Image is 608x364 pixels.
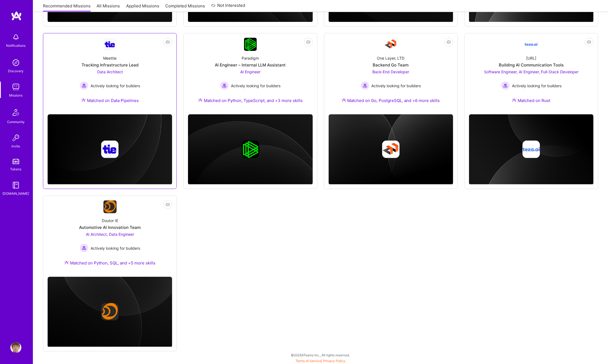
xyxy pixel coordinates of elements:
img: teamwork [10,81,21,92]
img: Ateam Purple Icon [81,98,86,102]
i: icon EyeClosed [306,40,311,44]
img: discovery [10,57,21,68]
div: One Layer, LTD [377,55,405,61]
img: Company Logo [244,38,257,51]
img: Actively looking for builders [501,81,510,90]
a: Company LogoMeettieTracking Infrastructure LeadData Architect Actively looking for buildersActive... [48,38,172,110]
div: Community [7,119,25,125]
img: Ateam Purple Icon [64,260,69,265]
img: Actively looking for builders [80,81,88,90]
img: Company logo [101,303,119,321]
img: cover [188,114,312,185]
div: [DOMAIN_NAME] [3,191,29,196]
div: Paradigm [242,55,259,61]
div: Matched on Rust [512,98,550,103]
span: Software Engineer, AI Engineer, Full-Stack Developer [484,69,578,74]
img: Actively looking for builders [361,81,369,90]
img: cover [329,114,453,185]
img: cover [469,114,593,185]
i: icon EyeClosed [166,202,170,207]
div: Matched on Python, TypeScript, and +3 more skills [198,98,303,103]
i: icon EyeClosed [447,40,451,44]
div: Discovery [8,68,24,74]
div: Invite [12,143,20,149]
span: | [296,359,345,363]
img: Actively looking for builders [80,244,88,252]
img: Company Logo [103,39,117,50]
img: Actively looking for builders [220,81,229,90]
img: Ateam Purple Icon [512,98,516,102]
img: Company Logo [103,200,117,213]
a: Not Interested [211,2,245,12]
span: Actively looking for builders [372,83,421,89]
img: Community [9,106,22,119]
div: Tracking Infrastructure Lead [82,62,138,68]
img: Ateam Purple Icon [342,98,346,102]
img: Company logo [382,141,399,158]
div: Backend Go Team [373,62,409,68]
div: [URL] [526,55,536,61]
a: User Avatar [9,342,23,353]
img: tokens [13,159,19,164]
img: Company logo [101,141,119,158]
div: AI Engineer – Internal LLM Assistant [215,62,286,68]
span: Actively looking for builders [512,83,561,89]
i: icon EyeClosed [166,40,170,44]
a: Terms of Service [296,359,321,363]
a: Company LogoOne Layer, LTDBackend Go TeamBack-End Developer Actively looking for buildersActively... [329,38,453,110]
img: cover [48,114,172,185]
img: Invite [10,132,21,143]
img: Ateam Purple Icon [198,98,202,102]
div: Automotive AI Innovation Team [79,225,141,230]
span: Back-End Developer [372,69,409,74]
img: guide book [10,180,21,191]
i: icon EyeClosed [587,40,591,44]
span: Actively looking for builders [91,83,140,89]
a: Completed Missions [166,3,205,12]
span: AI Engineer [240,69,260,74]
div: Notifications [6,43,26,48]
img: Company Logo [384,38,397,51]
img: cover [48,277,172,347]
a: Privacy Policy [323,359,345,363]
div: Tokens [10,166,22,172]
div: Matched on Go, PostgreSQL, and +6 more skills [342,98,440,103]
span: Actively looking for builders [91,245,140,251]
img: logo [11,11,22,21]
div: Building AI Communication Tools [499,62,564,68]
span: Actively looking for builders [231,83,280,89]
div: Doutor IE [102,218,118,223]
span: Data Architect [97,69,123,74]
a: All Missions [97,3,120,12]
img: Company logo [522,141,540,158]
div: Matched on Python, SQL, and +5 more skills [64,260,155,266]
a: Company Logo[URL]Building AI Communication ToolsSoftware Engineer, AI Engineer, Full-Stack Develo... [469,38,593,110]
div: Meettie [103,55,117,61]
img: User Avatar [10,342,21,353]
a: Applied Missions [126,3,159,12]
a: Company LogoParadigmAI Engineer – Internal LLM AssistantAI Engineer Actively looking for builders... [188,38,312,110]
span: AI Architect, Data Engineer [86,232,134,237]
div: © 2025 ATeams Inc., All rights reserved. [33,348,608,362]
div: Missions [9,92,23,98]
a: Recommended Missions [43,3,91,12]
div: Matched on Data Pipelines [81,98,139,103]
img: Company Logo [525,38,538,51]
a: Company LogoDoutor IEAutomotive AI Innovation TeamAI Architect, Data Engineer Actively looking fo... [48,200,172,272]
img: bell [10,32,21,43]
img: Company logo [242,141,259,158]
